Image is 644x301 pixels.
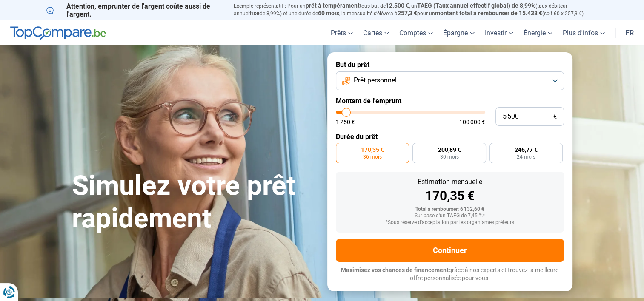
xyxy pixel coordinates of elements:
a: Plus d'infos [558,20,610,45]
label: But du prêt [336,61,564,69]
div: Total à rembourser: 6 132,60 € [343,207,557,213]
span: 200,89 € [438,147,461,153]
span: fixe [249,10,260,17]
span: 100 000 € [459,119,485,125]
a: Épargne [438,20,480,45]
a: Investir [480,20,518,45]
h1: Simulez votre prêt rapidement [72,170,317,235]
span: 1 250 € [336,119,355,125]
p: Exemple représentatif : Pour un tous but de , un (taux débiteur annuel de 8,99%) et une durée de ... [234,2,598,17]
label: Durée du prêt [336,133,564,141]
div: 170,35 € [343,190,557,202]
span: 257,3 € [398,10,417,17]
div: *Sous réserve d'acceptation par les organismes prêteurs [343,220,557,226]
p: grâce à nos experts et trouvez la meilleure offre personnalisée pour vous. [336,266,564,283]
label: Montant de l'emprunt [336,97,564,105]
span: TAEG (Taux annuel effectif global) de 8,99% [417,2,535,9]
span: € [553,113,557,120]
span: 24 mois [517,154,535,159]
span: 170,35 € [361,147,384,153]
img: TopCompare [10,26,106,40]
div: Estimation mensuelle [343,179,557,185]
a: Énergie [518,20,558,45]
span: 30 mois [440,154,458,159]
button: Continuer [336,239,564,262]
span: montant total à rembourser de 15.438 € [435,10,542,17]
span: 60 mois [318,10,339,17]
div: Sur base d'un TAEG de 7,45 %* [343,213,557,219]
span: 12.500 € [386,2,409,9]
span: 36 mois [363,154,382,159]
p: Attention, emprunter de l'argent coûte aussi de l'argent. [46,2,223,18]
span: Prêt personnel [354,76,397,85]
a: fr [621,20,639,45]
a: Comptes [394,20,438,45]
span: 246,77 € [515,147,538,153]
button: Prêt personnel [336,71,564,90]
a: Prêts [326,20,358,45]
span: prêt à tempérament [306,2,360,9]
span: Maximisez vos chances de financement [341,267,449,273]
a: Cartes [358,20,394,45]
